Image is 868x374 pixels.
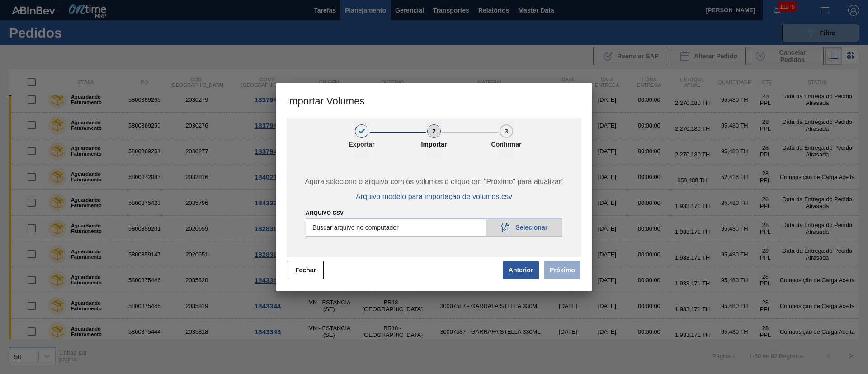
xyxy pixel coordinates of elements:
[288,261,324,279] button: Fechar
[339,141,384,148] p: Exportar
[411,141,457,148] p: Importar
[500,124,513,138] div: 3
[297,178,571,186] span: Agora selecione o arquivo com os volumes e clique em "Próximo" para atualizar!
[356,193,512,201] span: Arquivo modelo para importação de volumes.csv
[503,261,539,279] button: Anterior
[355,124,368,138] div: 1
[498,121,514,157] button: 3Confirmar
[306,210,344,216] label: Arquivo csv
[276,83,592,118] h3: Importar Volumes
[426,121,442,157] button: 2Importar
[427,124,441,138] div: 2
[354,121,370,157] button: 1Exportar
[484,141,529,148] p: Confirmar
